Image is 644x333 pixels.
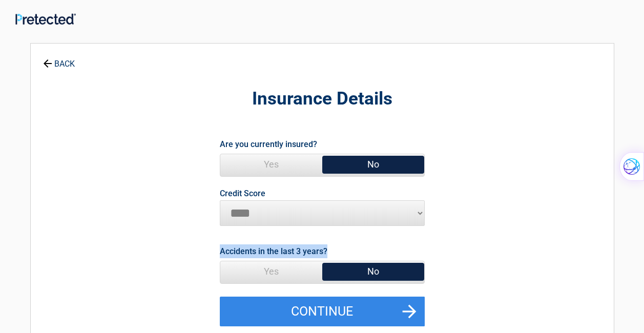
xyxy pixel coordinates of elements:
button: Continue [220,297,425,326]
span: No [322,154,424,175]
h2: Insurance Details [87,87,557,111]
img: Main Logo [15,13,76,24]
span: Yes [220,261,322,282]
span: Yes [220,154,322,175]
span: No [322,261,424,282]
label: Accidents in the last 3 years? [220,244,327,258]
a: BACK [41,50,77,68]
label: Credit Score [220,190,265,198]
label: Are you currently insured? [220,137,317,151]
